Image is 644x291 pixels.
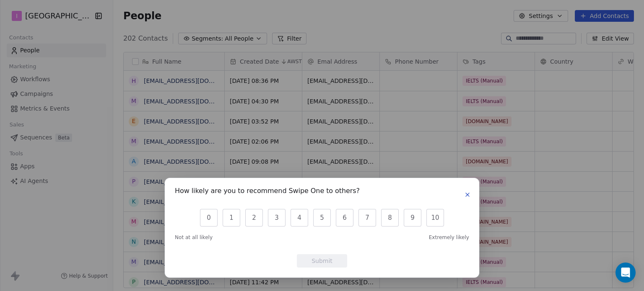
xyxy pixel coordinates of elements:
span: Not at all likely [175,234,213,241]
button: 3 [268,209,286,227]
button: Submit [297,254,347,268]
button: 2 [245,209,263,227]
button: 9 [404,209,421,227]
button: 10 [426,209,444,227]
button: 7 [358,209,376,227]
span: Extremely likely [429,234,469,241]
button: 0 [200,209,218,227]
button: 8 [381,209,399,227]
button: 5 [313,209,331,227]
button: 6 [336,209,353,227]
h1: How likely are you to recommend Swipe One to others? [175,188,360,196]
button: 1 [223,209,240,227]
button: 4 [291,209,308,227]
